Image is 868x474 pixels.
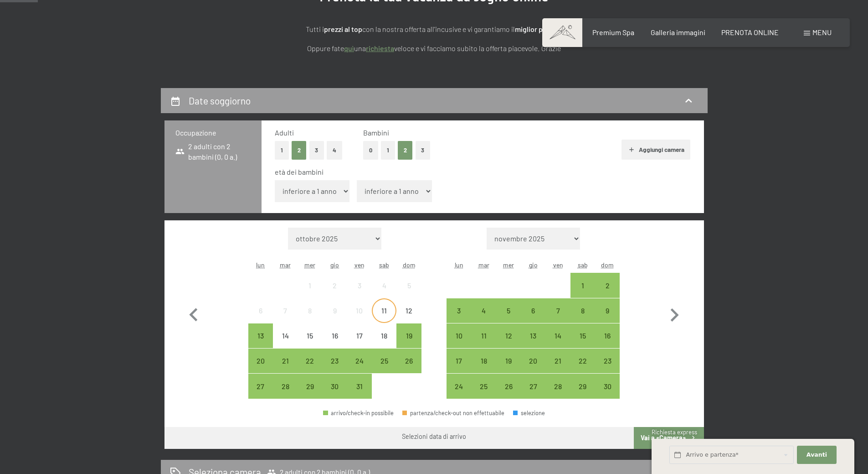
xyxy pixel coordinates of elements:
div: 19 [497,357,520,380]
div: Wed Nov 19 2025 [496,349,521,373]
div: arrivo/check-in possibile [447,349,471,373]
div: arrivo/check-in non effettuabile [347,323,372,348]
div: arrivo/check-in non effettuabile [396,298,421,323]
p: Oppure fate una veloce e vi facciamo subito la offerta piacevole. Grazie [206,42,662,54]
div: arrivo/check-in possibile [472,349,496,373]
div: Sat Oct 25 2025 [372,349,396,373]
div: arrivo/check-in non effettuabile [298,273,322,297]
abbr: domenica [601,261,614,269]
button: Mese precedente [180,228,207,399]
div: Wed Nov 12 2025 [496,323,521,348]
abbr: giovedì [330,261,339,269]
div: arrivo/check-in non effettuabile [372,298,396,323]
div: Thu Nov 13 2025 [521,323,545,348]
strong: miglior prezzo [515,25,560,33]
div: 9 [324,307,346,330]
div: 17 [447,357,470,380]
div: 1 [298,282,321,305]
div: 24 [447,383,470,406]
div: 18 [373,332,395,355]
div: Fri Nov 21 2025 [545,349,570,373]
div: Fri Oct 10 2025 [347,298,372,323]
div: arrivo/check-in possibile [570,298,595,323]
div: arrivo/check-in non effettuabile [347,273,372,297]
div: Sat Nov 29 2025 [570,374,595,398]
abbr: lunedì [455,261,463,269]
div: Wed Nov 05 2025 [496,298,521,323]
div: 27 [249,383,272,406]
div: arrivo/check-in possibile [521,349,545,373]
div: arrivo/check-in possibile [396,323,421,348]
div: arrivo/check-in possibile [595,374,620,398]
h2: Date soggiorno [189,95,251,106]
div: 13 [249,332,272,355]
div: 4 [373,282,395,305]
div: 9 [596,307,619,330]
div: 29 [298,383,321,406]
a: richiesta [366,44,394,52]
div: Sat Nov 01 2025 [570,273,595,297]
div: 10 [348,307,371,330]
div: arrivo/check-in possibile [347,374,372,398]
div: 3 [447,307,470,330]
div: arrivo/check-in possibile [323,349,347,373]
a: Premium Spa [592,28,634,36]
div: arrivo/check-in non effettuabile [248,298,273,323]
div: 10 [447,332,470,355]
button: 3 [309,141,324,160]
div: Tue Nov 18 2025 [472,349,496,373]
div: arrivo/check-in possibile [248,349,273,373]
div: arrivo/check-in non effettuabile [372,273,396,297]
button: 2 [292,141,307,160]
div: Sat Nov 15 2025 [570,323,595,348]
div: Thu Oct 23 2025 [323,349,347,373]
div: Fri Oct 03 2025 [347,273,372,297]
div: Mon Nov 17 2025 [447,349,471,373]
div: Thu Oct 16 2025 [323,323,347,348]
div: arrivo/check-in non effettuabile [298,323,322,348]
div: Thu Oct 02 2025 [323,273,347,297]
div: 4 [473,307,495,330]
abbr: martedì [478,261,489,269]
div: arrivo/check-in possibile [521,323,545,348]
div: arrivo/check-in possibile [496,374,521,398]
div: arrivo/check-in possibile [323,410,394,416]
div: arrivo/check-in possibile [248,374,273,398]
span: Galleria immagini [651,28,705,36]
div: arrivo/check-in possibile [570,349,595,373]
div: 1 [571,282,594,305]
div: arrivo/check-in possibile [595,273,620,297]
div: 16 [324,332,346,355]
div: 8 [571,307,594,330]
div: 25 [473,383,495,406]
div: 30 [324,383,346,406]
div: Fri Oct 17 2025 [347,323,372,348]
div: arrivo/check-in non effettuabile [347,298,372,323]
div: 23 [324,357,346,380]
div: Fri Nov 07 2025 [545,298,570,323]
abbr: sabato [578,261,588,269]
span: Menu [812,28,832,36]
div: 7 [546,307,569,330]
div: 23 [596,357,619,380]
div: 22 [298,357,321,380]
div: arrivo/check-in possibile [545,349,570,373]
div: arrivo/check-in possibile [595,323,620,348]
div: 13 [522,332,544,355]
div: Sun Oct 12 2025 [396,298,421,323]
a: quì [344,44,354,52]
div: Sun Oct 26 2025 [396,349,421,373]
div: partenza/check-out non effettuabile [402,410,504,416]
div: 14 [546,332,569,355]
div: arrivo/check-in possibile [248,323,273,348]
div: arrivo/check-in possibile [447,323,471,348]
div: 26 [397,357,420,380]
div: Fri Oct 31 2025 [347,374,372,398]
div: 8 [298,307,321,330]
div: 7 [274,307,297,330]
div: arrivo/check-in possibile [521,298,545,323]
button: Mese successivo [661,228,688,399]
div: arrivo/check-in non effettuabile [273,298,298,323]
div: Thu Nov 27 2025 [521,374,545,398]
div: arrivo/check-in possibile [347,349,372,373]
